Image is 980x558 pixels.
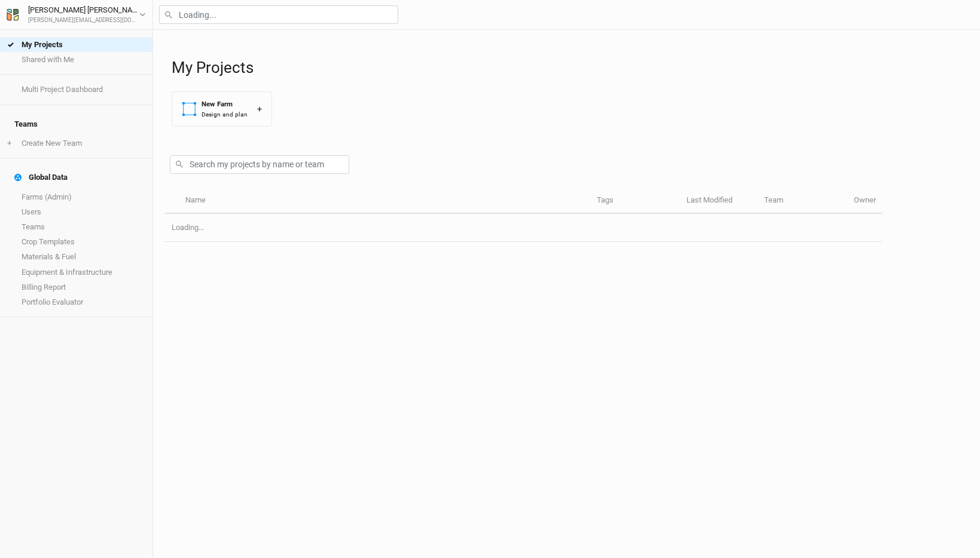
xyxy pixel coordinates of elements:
[170,155,349,174] input: Search my projects by name or team
[6,4,146,25] button: [PERSON_NAME] [PERSON_NAME][PERSON_NAME][EMAIL_ADDRESS][DOMAIN_NAME]
[172,59,968,77] h1: My Projects
[7,139,11,148] span: +
[680,188,758,214] th: Last Modified
[847,188,883,214] th: Owner
[257,103,262,115] div: +
[28,4,139,16] div: [PERSON_NAME] [PERSON_NAME]
[28,16,139,25] div: [PERSON_NAME][EMAIL_ADDRESS][DOMAIN_NAME]
[178,188,590,214] th: Name
[202,99,248,109] div: New Farm
[758,188,847,214] th: Team
[172,91,272,127] button: New FarmDesign and plan+
[159,5,398,24] input: Loading...
[14,173,68,182] div: Global Data
[590,188,680,214] th: Tags
[202,110,248,119] div: Design and plan
[165,214,883,242] td: Loading...
[7,112,145,136] h4: Teams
